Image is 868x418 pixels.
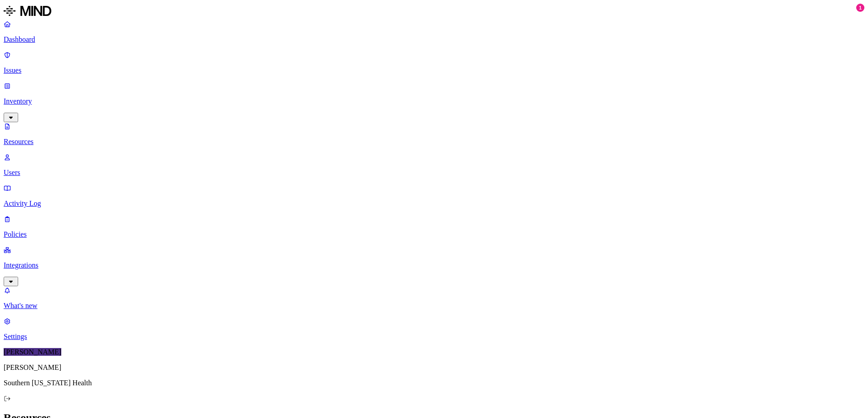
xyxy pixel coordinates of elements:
div: 1 [856,4,864,12]
a: Activity Log [4,184,864,208]
p: What's new [4,302,864,310]
a: Policies [4,215,864,239]
p: Southern [US_STATE] Health [4,379,864,387]
p: Activity Log [4,199,864,208]
p: Dashboard [4,35,864,44]
a: Settings [4,317,864,341]
a: Inventory [4,82,864,121]
a: Integrations [4,246,864,285]
p: Integrations [4,261,864,269]
a: Resources [4,122,864,146]
img: MIND [4,4,51,18]
a: Dashboard [4,20,864,44]
p: Users [4,169,864,177]
a: MIND [4,4,864,20]
a: Issues [4,51,864,75]
p: Policies [4,230,864,239]
a: Users [4,153,864,177]
p: Issues [4,66,864,75]
span: [PERSON_NAME] [4,348,61,356]
a: What's new [4,286,864,310]
p: Resources [4,138,864,146]
p: Settings [4,333,864,341]
p: Inventory [4,97,864,105]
